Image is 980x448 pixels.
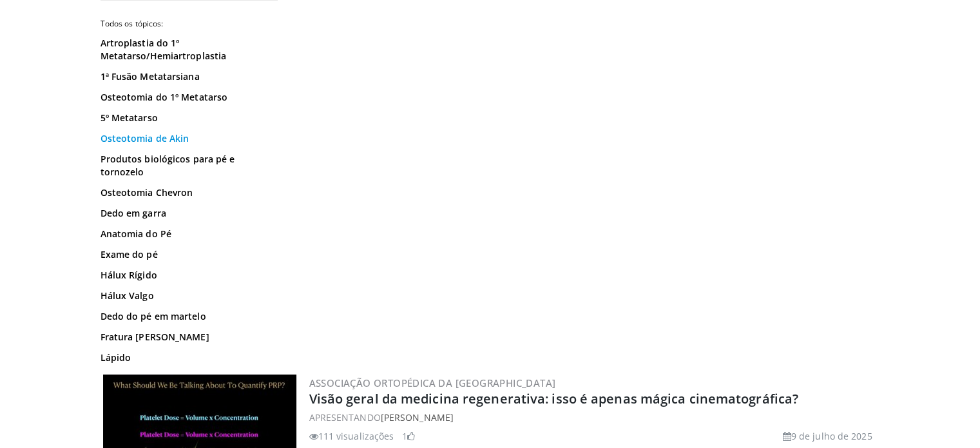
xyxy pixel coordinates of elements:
[101,18,164,29] font: Todos os tópicos:
[101,186,274,199] a: Osteotomia Chevron
[101,91,274,104] a: Osteotomia do 1º Metatarso
[401,430,407,442] font: 1
[101,70,200,83] font: 1ª Fusão Metatarsiana
[101,186,193,199] font: Osteotomia Chevron
[101,310,274,323] a: Dedo do pé em martelo
[101,289,274,302] a: Hálux Valgo
[101,37,274,63] a: Artroplastia do 1º Metatarso/Hemiartroplastia
[101,310,206,322] font: Dedo do pé em martelo
[101,37,227,62] font: Artroplastia do 1º Metatarso/Hemiartroplastia
[101,248,158,260] font: Exame do pé
[101,269,274,282] a: Hálux Rígido
[101,153,274,179] a: Produtos biológicos para pé e tornozelo
[101,331,209,343] font: Fratura [PERSON_NAME]
[101,112,158,124] font: 5º Metatarso
[309,376,556,389] a: Associação Ortopédica da [GEOGRAPHIC_DATA]
[101,228,171,240] font: Anatomia do Pé
[101,269,157,281] font: Hálux Rígido
[101,112,274,124] a: 5º Metatarso
[318,430,394,442] font: 111 visualizações
[101,351,131,364] font: Lápido
[101,153,235,178] font: Produtos biológicos para pé e tornozelo
[101,248,274,261] a: Exame do pé
[101,91,228,103] font: Osteotomia do 1º Metatarso
[101,207,166,219] font: Dedo em garra
[381,411,454,424] a: [PERSON_NAME]
[101,228,274,240] a: Anatomia do Pé
[101,132,189,144] font: Osteotomia de Akin
[101,207,274,220] a: Dedo em garra
[101,132,274,145] a: Osteotomia de Akin
[791,430,872,442] font: 9 de julho de 2025
[309,411,381,424] font: APRESENTANDO
[101,351,274,364] a: Lápido
[101,331,274,344] a: Fratura [PERSON_NAME]
[101,289,154,302] font: Hálux Valgo
[101,70,274,83] a: 1ª Fusão Metatarsiana
[309,390,799,407] a: Visão geral da medicina regenerativa: isso é apenas mágica cinematográfica?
